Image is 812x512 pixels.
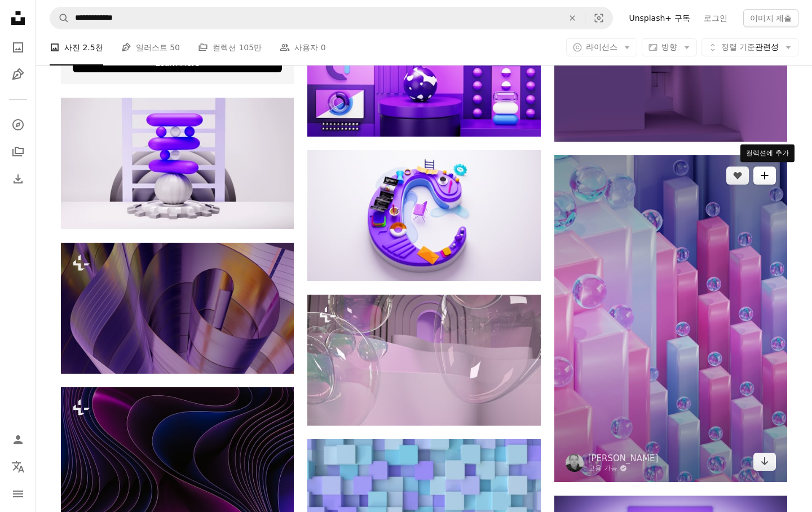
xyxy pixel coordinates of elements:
[7,168,29,190] a: 다운로드 내역
[726,167,749,185] button: 좋아요
[585,7,612,29] button: 시각적 검색
[7,456,29,478] button: 언어
[661,42,677,51] span: 방향
[740,145,795,163] div: 컬렉션에 추가
[307,355,540,365] a: 파스텔 색상의 추상적인 공간에 거품이 떠 있습니다.
[61,303,294,313] a: 나선형 디자인의 컴퓨터 생성 이미지
[170,41,180,54] span: 50
[7,36,29,59] a: 사진
[280,29,325,65] a: 사용자 0
[701,38,798,56] button: 정렬 기준관련성
[198,29,262,65] a: 컬렉션 105만
[239,41,262,54] span: 105만
[61,158,294,168] a: 테이블 위에 놓인 보라색과 흰색의 물체
[622,9,696,27] a: Unsplash+ 구독
[61,98,294,229] img: 테이블 위에 놓인 보라색과 흰색의 물체
[7,141,29,163] a: 컬렉션
[50,7,69,29] button: Unsplash 검색
[642,38,697,56] button: 방향
[7,483,29,505] button: 메뉴
[554,155,787,482] img: 플라스틱 병 그룹
[7,113,29,136] a: 탐색
[7,428,29,451] a: 로그인 / 가입
[307,150,540,281] img: 그 위에 의자가 있는 보라색 장난감
[588,453,659,464] a: [PERSON_NAME]
[50,7,613,29] form: 사이트 전체에서 이미지 찾기
[307,295,540,426] img: 파스텔 색상의 추상적인 공간에 거품이 떠 있습니다.
[743,9,798,27] button: 이미지 제출
[560,7,585,29] button: 삭제
[554,313,787,323] a: 플라스틱 병 그룹
[566,38,637,56] button: 라이선스
[566,454,584,472] img: Max Petrunin의 프로필로 이동
[586,42,617,51] span: 라이선스
[721,42,755,51] span: 정렬 기준
[721,42,779,53] span: 관련성
[121,29,180,65] a: 일러스트 50
[307,65,540,76] a: 보라색과 파란색의 추상적인 배경에 원, 공, 모양이 있습니다
[321,41,326,54] span: 0
[554,71,787,81] a: 보라색 벽이있는 방
[61,460,294,470] a: 물결 모양의 선이 있는 보라색과 파란색 배경
[753,453,776,471] a: 다운로드
[307,210,540,220] a: 그 위에 의자가 있는 보라색 장난감
[697,9,734,27] a: 로그인
[753,167,776,185] button: 컬렉션에 추가
[61,243,294,374] img: 나선형 디자인의 컴퓨터 생성 이미지
[7,7,29,32] a: 홈 — Unsplash
[307,496,540,506] a: 사각형이 있는 파란색과 보라색 배경
[588,464,659,473] a: 고용 가능
[554,11,787,142] img: 보라색 벽이있는 방
[7,63,29,86] a: 일러스트
[307,5,540,136] img: 보라색과 파란색의 추상적인 배경에 원, 공, 모양이 있습니다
